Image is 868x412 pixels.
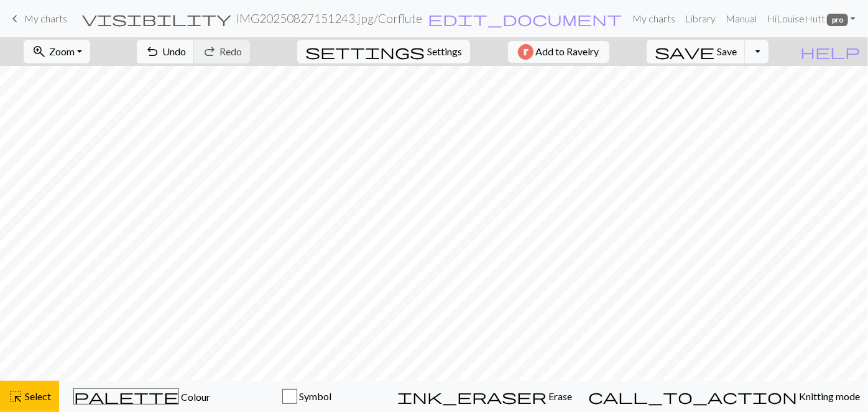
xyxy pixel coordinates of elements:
span: Save [717,45,737,57]
span: Add to Ravelry [536,44,599,60]
span: visibility [82,10,231,27]
button: Erase [389,381,580,412]
span: pro [827,14,848,26]
span: ink_eraser [397,388,547,405]
h2: IMG20250827151243.jpg / Corflute [236,11,422,25]
button: Colour [59,381,224,412]
a: HiLouiseHutt pro [762,6,861,31]
span: save [655,43,714,60]
span: call_to_action [588,388,797,405]
span: Settings [427,44,462,59]
button: Zoom [24,40,90,63]
a: My charts [7,8,67,29]
span: settings [305,43,425,60]
button: Save [647,40,746,63]
a: Manual [721,6,762,31]
span: keyboard_arrow_left [7,10,22,27]
span: Colour [179,391,210,403]
a: Library [680,6,721,31]
button: Add to Ravelry [508,41,609,63]
span: undo [145,43,160,60]
span: highlight_alt [8,388,23,405]
span: My charts [24,12,67,24]
span: Knitting mode [797,390,860,402]
span: help [800,43,860,60]
button: Knitting mode [580,381,868,412]
span: Symbol [297,390,331,402]
span: edit_document [428,10,622,27]
span: zoom_in [32,43,47,60]
i: Settings [305,44,425,59]
button: Symbol [224,381,390,412]
button: Undo [137,40,195,63]
span: palette [74,388,178,405]
span: Erase [547,390,572,402]
span: Select [23,390,51,402]
span: Undo [162,45,186,57]
a: My charts [627,6,680,31]
button: SettingsSettings [297,40,470,63]
img: Ravelry [518,44,533,60]
span: Zoom [49,45,75,57]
